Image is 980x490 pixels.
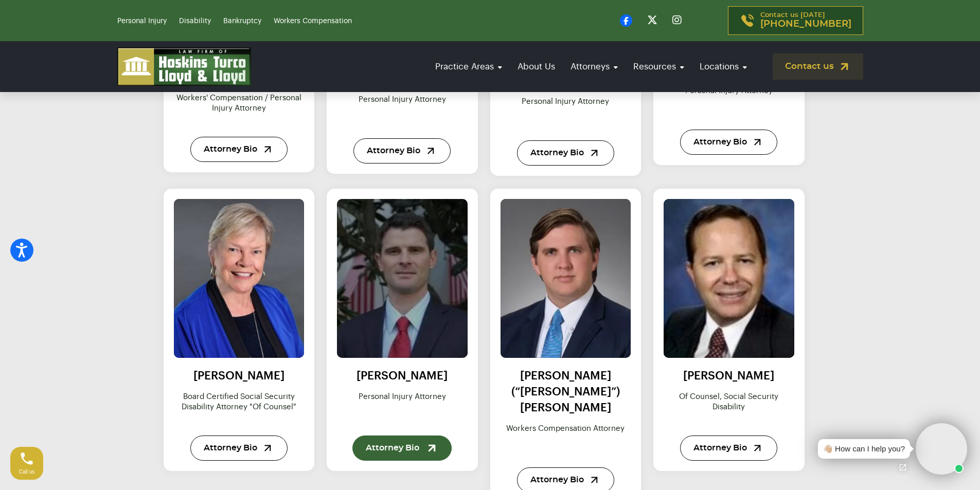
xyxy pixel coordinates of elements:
[223,17,261,25] a: Bankruptcy
[683,370,774,382] a: [PERSON_NAME]
[823,443,905,455] div: 👋🏼 How can I help you?
[694,52,752,81] a: Locations
[19,469,35,475] span: Call us
[680,130,777,155] a: Attorney Bio
[430,52,507,81] a: Practice Areas
[174,199,305,358] img: Joy Greyer
[330,191,474,366] img: Mark Urban
[773,53,863,80] a: Contact us
[664,392,794,423] p: Of Counsel, Social Security Disability
[512,52,560,81] a: About Us
[511,370,620,413] a: [PERSON_NAME] (“[PERSON_NAME]”) [PERSON_NAME]
[628,52,689,81] a: Resources
[190,137,288,162] a: Attorney Bio
[274,17,352,25] a: Workers Compensation
[337,392,468,423] p: Personal Injury Attorney
[760,12,851,29] p: Contact us [DATE]
[117,47,251,86] img: logo
[352,435,452,461] a: Attorney Bio
[174,392,305,423] p: Board certified social security disability attorney "of counsel"
[337,199,468,358] a: Mark Urban
[501,424,631,455] p: Workers compensation attorney
[565,52,623,81] a: Attorneys
[190,435,288,461] a: Attorney Bio
[680,435,777,461] a: Attorney Bio
[664,199,794,358] img: Attorney Randy Zeldin, Social Security Disability
[337,95,468,125] p: Personal Injury Attorney
[357,370,448,382] a: [PERSON_NAME]
[179,17,211,25] a: Disability
[501,97,631,128] p: Personal Injury Attorney
[760,19,851,29] span: [PHONE_NUMBER]
[892,457,914,478] a: Open chat
[664,86,794,117] p: Personal Injury Attorney
[117,17,167,25] a: Personal Injury
[728,6,863,35] a: Contact us [DATE][PHONE_NUMBER]
[353,138,451,164] a: Attorney Bio
[174,93,305,124] p: Workers' Compensation / Personal Injury Attorney
[517,140,614,166] a: Attorney Bio
[501,199,631,358] img: Peter J. (“P.J.”) Lubas, Jr.
[193,370,284,382] a: [PERSON_NAME]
